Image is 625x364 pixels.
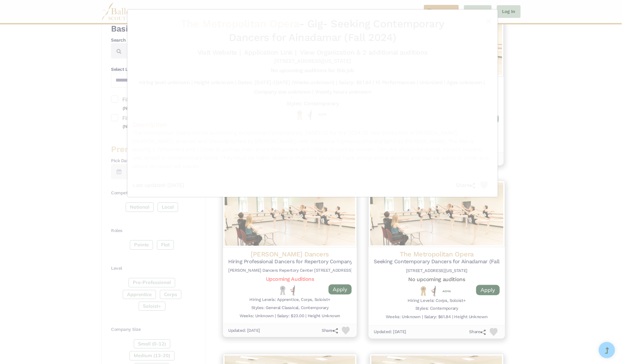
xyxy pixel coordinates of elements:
[480,181,488,189] img: Heart
[485,17,493,25] button: Close
[296,110,304,120] img: National
[238,79,337,86] h5: Dates: [DATE]-[DATE] (Weeks unknown) |
[139,79,192,86] h5: Hiring level unknown |
[194,79,236,86] h5: Height unknown |
[456,182,480,189] h5: Share
[274,58,351,65] h5: [STREET_ADDRESS][US_STATE]
[375,79,418,86] h5: 10 Performances |
[132,120,493,129] h4: Description
[181,18,299,30] span: The Metropolitan Opera
[132,129,493,170] p: The Metropolitan Opera will be auditioning exceptional Contemporary DANCERS for the 2024-25 new p...
[198,48,241,56] a: Visit Website |
[244,48,296,56] a: Application Link |
[339,79,374,86] h5: Salary: $61.84 |
[318,113,326,116] img: Union
[447,79,485,86] h5: Ages unknown |
[271,67,354,74] h5: No upcoming auditions for this job
[419,79,445,86] h5: Unionized |
[307,110,312,120] img: All
[162,17,463,44] h2: - - Seeking Contemporary Dancers for Ainadamar (Fall 2024)
[132,182,184,189] h5: Last updated: [DATE]
[315,89,371,96] h5: Weekly hours unknown
[300,48,427,56] a: View Organization & 2 additional auditions
[286,100,339,107] h5: Styles: Contemporary
[307,18,323,30] span: Gig
[254,89,313,96] h5: Company size unknown |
